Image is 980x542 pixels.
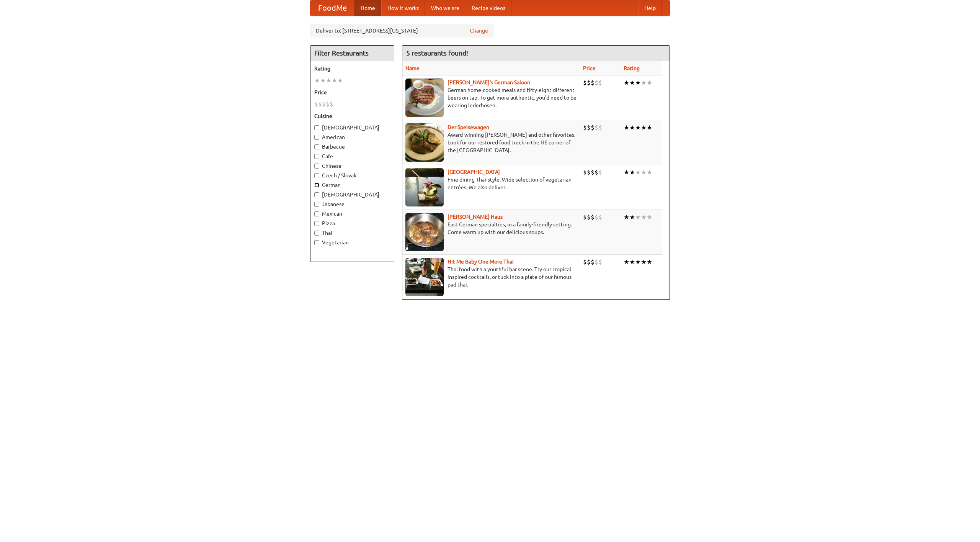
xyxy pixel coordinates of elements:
input: Czech / Slovak [314,173,319,178]
img: babythai.jpg [405,258,444,296]
li: $ [587,258,591,266]
li: ★ [635,123,641,132]
p: Fine dining Thai-style. Wide selection of vegetarian entrées. We also deliver. [405,176,577,191]
input: Barbecue [314,144,319,149]
p: Thai food with a youthful bar scene. Try our tropical inspired cocktails, or tuck into a plate of... [405,265,577,288]
li: $ [587,213,591,221]
li: ★ [337,76,343,85]
input: German [314,183,319,188]
label: German [314,181,390,189]
input: Chinese [314,164,319,169]
li: ★ [314,76,320,85]
li: ★ [629,258,635,266]
li: ★ [624,213,629,221]
li: ★ [647,168,652,177]
li: $ [595,258,598,266]
li: $ [583,168,587,177]
li: ★ [326,76,332,85]
input: American [314,135,319,140]
li: $ [583,213,587,221]
li: ★ [641,258,647,266]
a: How it works [381,0,425,16]
input: [DEMOGRAPHIC_DATA] [314,192,319,197]
a: Hit Me Baby One More Thai [448,259,514,265]
img: satay.jpg [405,168,444,206]
label: Vegetarian [314,239,390,246]
h5: Price [314,88,390,96]
li: $ [595,123,598,132]
li: $ [591,168,595,177]
label: Cafe [314,152,390,160]
li: ★ [624,123,629,132]
li: $ [322,100,326,108]
li: ★ [629,213,635,221]
label: [DEMOGRAPHIC_DATA] [314,124,390,131]
a: Der Speisewagen [448,124,489,130]
li: $ [318,100,322,108]
a: Change [470,27,488,34]
ng-pluralize: 5 restaurants found! [406,49,468,57]
li: ★ [629,168,635,177]
li: ★ [635,79,641,87]
li: $ [595,79,598,87]
input: Pizza [314,221,319,226]
li: $ [314,100,318,108]
img: speisewagen.jpg [405,123,444,162]
li: ★ [624,168,629,177]
a: Rating [624,65,640,71]
li: ★ [624,79,629,87]
label: Barbecue [314,143,390,151]
li: ★ [641,79,647,87]
h5: Cuisine [314,112,390,120]
div: Deliver to: [STREET_ADDRESS][US_STATE] [310,24,494,38]
input: Mexican [314,211,319,216]
li: ★ [641,213,647,221]
input: Cafe [314,154,319,159]
li: $ [598,168,602,177]
li: $ [330,100,333,108]
a: Who we are [425,0,465,16]
a: Home [354,0,381,16]
input: Japanese [314,202,319,207]
label: Pizza [314,219,390,227]
li: ★ [635,213,641,221]
li: ★ [332,76,337,85]
li: $ [598,213,602,221]
h5: Rating [314,65,390,72]
input: [DEMOGRAPHIC_DATA] [314,125,319,130]
li: $ [587,168,591,177]
li: $ [595,213,598,221]
p: East German specialties, in a family-friendly setting. Come warm up with our delicious soups. [405,221,577,236]
a: Recipe videos [465,0,511,16]
b: [PERSON_NAME]'s German Saloon [448,79,530,85]
li: $ [583,79,587,87]
p: German home-cooked meals and fifty-eight different beers on tap. To get more authentic, you'd nee... [405,86,577,109]
li: ★ [647,79,652,87]
input: Vegetarian [314,240,319,245]
p: Award-winning [PERSON_NAME] and other favorites. Look for our restored food truck in the NE corne... [405,131,577,154]
li: $ [326,100,330,108]
li: ★ [320,76,326,85]
li: $ [598,79,602,87]
label: American [314,133,390,141]
label: Thai [314,229,390,237]
a: Help [638,0,662,16]
li: ★ [641,168,647,177]
a: [PERSON_NAME] Haus [448,214,503,220]
li: $ [587,123,591,132]
a: FoodMe [310,0,354,16]
li: $ [591,79,595,87]
a: Price [583,65,596,71]
img: esthers.jpg [405,79,444,117]
li: ★ [624,258,629,266]
h4: Filter Restaurants [310,46,394,61]
li: $ [591,213,595,221]
li: ★ [647,123,652,132]
li: $ [598,258,602,266]
li: ★ [635,258,641,266]
li: ★ [647,213,652,221]
label: Czech / Slovak [314,172,390,179]
label: Japanese [314,200,390,208]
